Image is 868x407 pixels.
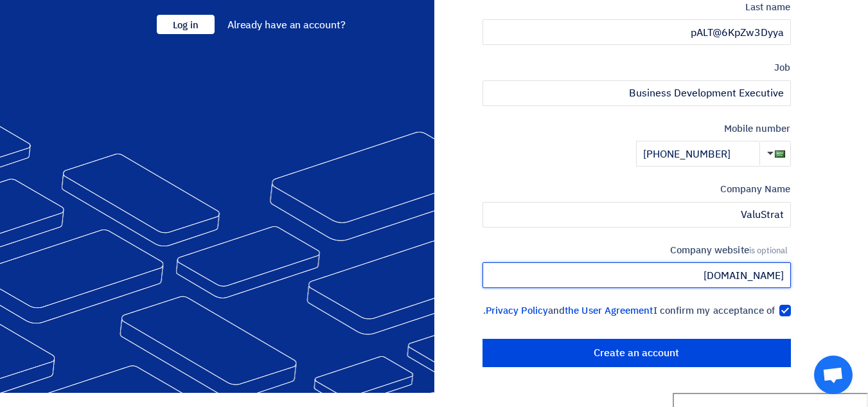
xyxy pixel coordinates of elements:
font: and [548,303,565,318]
font: is optional [749,244,788,257]
font: Company website [670,243,749,257]
img: tab_keywords_by_traffic_grey.svg [128,75,138,85]
font: Mobile number [724,122,791,136]
a: the User Agreement [565,303,653,318]
img: logo_orange.svg [21,21,31,31]
font: Job [774,60,790,75]
a: Privacy Policy [486,303,548,318]
font: Company Name [720,182,791,196]
input: Enter the job... [483,80,791,106]
a: Open chat [814,356,853,394]
a: Log in [157,17,215,33]
font: 4.0.25 [40,21,63,30]
input: Enter last name... [483,19,791,45]
font: v [36,21,40,30]
font: Domain: [DOMAIN_NAME] [33,33,141,43]
font: I confirm my acceptance of [653,303,775,318]
img: website_grey.svg [21,33,31,44]
font: Log in [173,18,199,32]
input: Create an account [483,339,791,367]
input: yourcompany.com [483,262,791,288]
font: Keywords by Traffic [142,75,217,85]
input: Enter company name... [483,202,791,228]
img: tab_domain_overview_orange.svg [35,75,45,85]
font: . [483,303,486,318]
font: Already have an account? [227,17,346,33]
input: Enter mobile number... [636,141,759,167]
font: Domain Overview [49,75,115,85]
